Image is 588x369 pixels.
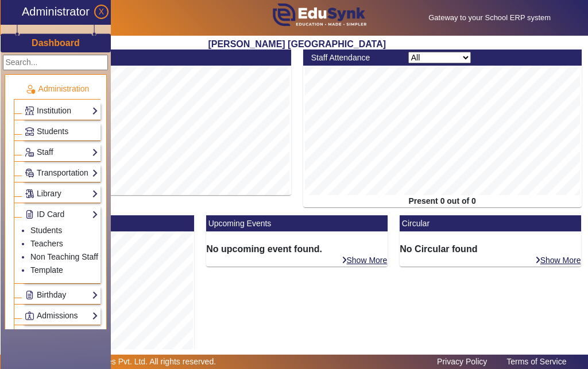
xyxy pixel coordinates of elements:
[13,50,291,66] mat-card-header: Student Attendance
[37,127,68,136] span: Students
[16,356,216,368] p: © 2025 Zipper Technologies Pvt. Ltd. All rights reserved.
[400,215,581,231] mat-card-header: Circular
[303,195,582,207] div: Present 0 out of 0
[398,13,582,22] h5: Gateway to your School ERP system
[30,265,63,275] a: Template
[25,127,34,136] img: Students.png
[30,239,63,248] a: Teachers
[31,37,80,49] a: Dashboard
[32,37,80,48] h3: Dashboard
[341,255,388,265] a: Show More
[3,55,108,70] input: Search...
[30,226,62,235] a: Students
[25,84,36,94] img: Administration.png
[501,354,572,369] a: Terms of Service
[400,244,581,254] h6: No Circular found
[206,215,388,231] mat-card-header: Upcoming Events
[535,255,582,265] a: Show More
[25,125,98,138] a: Students
[7,39,588,50] h2: [PERSON_NAME] [GEOGRAPHIC_DATA]
[206,244,388,254] h6: No upcoming event found.
[14,83,100,95] p: Administration
[431,354,493,369] a: Privacy Policy
[30,252,98,261] a: Non Teaching Staff
[305,52,402,64] div: Staff Attendance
